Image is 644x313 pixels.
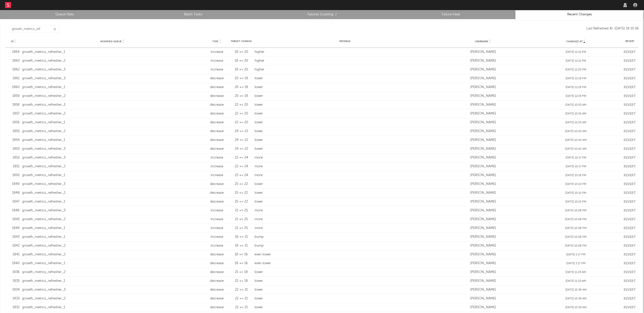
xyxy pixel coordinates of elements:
[231,234,252,240] div: 16 => 21
[260,12,384,18] a: Failures (Loading...)
[624,218,636,221] button: Revert
[22,58,203,63] div: growth_metrics_refresher_2
[531,244,621,248] div: [DATE] 10:08 PM
[255,208,435,213] div: more
[255,111,435,116] div: lower
[255,138,435,143] div: lower
[231,164,252,169] div: 22 => 24
[11,40,14,43] span: ID
[255,270,435,275] div: lower
[8,94,20,99] div: 1859
[255,85,435,90] div: lower
[231,173,252,178] div: 22 => 24
[8,102,20,107] div: 1858
[9,26,59,33] input: Search...
[255,252,435,257] div: even lower
[206,217,228,222] div: increase
[8,190,20,195] div: 1848
[255,217,435,222] div: more
[531,112,621,116] div: [DATE] 10:55 AM
[624,280,636,283] button: Revert
[438,226,528,231] div: [PERSON_NAME]
[624,165,636,168] button: Revert
[438,182,528,187] div: [PERSON_NAME]
[132,12,255,18] a: Batch Tasks
[531,59,621,63] div: [DATE] 12:21 PM
[8,50,20,55] div: 1864
[438,217,528,222] div: [PERSON_NAME]
[255,182,435,187] div: lower
[206,252,228,257] div: decrease
[624,288,636,292] button: Revert
[206,287,228,292] div: decrease
[22,279,203,284] div: growth_metrics_refresher_1
[22,76,203,81] div: growth_metrics_refresher_3
[531,165,621,169] div: [DATE] 10:17 PM
[624,227,636,230] button: Revert
[206,146,228,151] div: decrease
[22,94,203,99] div: growth_metrics_refresher_2
[624,244,636,248] button: Revert
[231,67,252,72] div: 18 => 20
[255,102,435,107] div: lower
[22,138,203,143] div: growth_metrics_refresher_1
[206,164,228,169] div: increase
[518,12,641,18] a: Recent Changes
[22,252,203,257] div: growth_metrics_refresher_2
[624,200,636,204] button: Revert
[438,58,528,63] div: [PERSON_NAME]
[255,50,435,55] div: higher
[531,270,621,275] div: [DATE] 11:23 AM
[624,209,636,212] button: Revert
[8,111,20,116] div: 1857
[531,76,621,81] div: [DATE] 12:19 PM
[206,296,228,301] div: decrease
[231,270,252,275] div: 21 => 18
[531,297,621,301] div: [DATE] 10:39 AM
[255,305,435,310] div: lower
[8,243,20,248] div: 1842
[22,296,203,301] div: growth_metrics_refresher_2
[624,174,636,177] button: Revert
[8,129,20,134] div: 1855
[22,85,203,90] div: growth_metrics_refresher_1
[438,287,528,292] div: [PERSON_NAME]
[8,146,20,151] div: 1853
[8,305,20,310] div: 1832
[624,183,636,186] button: Revert
[8,67,20,72] div: 1862
[531,217,621,222] div: [DATE] 10:08 PM
[624,191,636,195] button: Revert
[59,26,639,33] div: Last Refreshed At: [DATE] 18:10:56
[255,40,435,43] div: Message
[438,111,528,116] div: [PERSON_NAME]
[231,138,252,143] div: 24 => 22
[438,234,528,240] div: [PERSON_NAME]
[531,182,621,186] div: [DATE] 10:10 PM
[438,173,528,178] div: [PERSON_NAME]
[231,94,252,99] div: 20 => 18
[438,102,528,107] div: [PERSON_NAME]
[8,58,20,63] div: 1863
[255,67,435,72] div: higher
[206,279,228,284] div: decrease
[206,155,228,160] div: increase
[438,146,528,151] div: [PERSON_NAME]
[624,130,636,133] button: Revert
[22,287,203,292] div: growth_metrics_refresher_3
[438,261,528,266] div: [PERSON_NAME]
[22,164,203,169] div: growth_metrics_refresher_2
[8,217,20,222] div: 1845
[438,208,528,213] div: [PERSON_NAME]
[8,199,20,204] div: 1847
[531,288,621,292] div: [DATE] 10:39 AM
[624,95,636,98] button: Revert
[206,94,228,99] div: decrease
[8,85,20,90] div: 1860
[624,59,636,63] button: Revert
[531,147,621,151] div: [DATE] 10:40 AM
[8,252,20,257] div: 1841
[255,58,435,63] div: higher
[531,226,621,230] div: [DATE] 10:08 PM
[22,146,203,151] div: growth_metrics_refresher_3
